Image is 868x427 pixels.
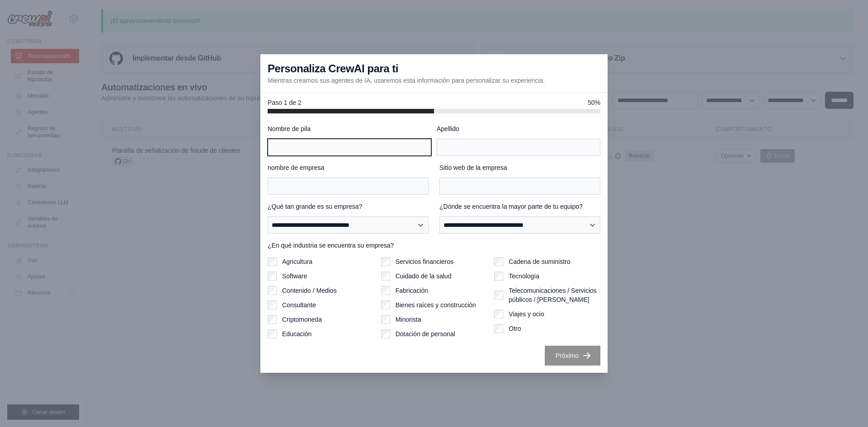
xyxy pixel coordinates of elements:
font: Minorista [396,316,421,323]
font: Próximo [556,352,579,359]
font: Fabricación [396,287,428,294]
font: Tecnología [509,272,539,280]
font: Personaliza CrewAI para ti [268,62,398,75]
font: Telecomunicaciones / Servicios públicos / [PERSON_NAME] [509,287,597,303]
font: Paso 1 de 2 [268,99,302,106]
font: nombre de empresa [268,164,324,171]
font: ¿Dónde se encuentra la mayor parte de tu equipo? [439,203,583,210]
font: Bienes raíces y construcción [396,301,476,309]
font: Sitio web de la empresa [439,164,507,171]
font: Apellido [437,125,459,132]
font: Consultante [282,301,316,309]
font: Agricultura [282,258,312,265]
font: Criptomoneda [282,316,322,323]
font: Educación [282,330,311,338]
font: Otro [509,325,521,332]
font: Contenido / Medios [282,287,337,294]
font: Viajes y ocio [509,310,544,318]
font: Mientras creamos sus agentes de IA, usaremos esta información para personalizar su experiencia. [268,77,545,84]
font: Cadena de suministro [509,258,570,265]
font: 50% [588,99,600,106]
font: ¿En qué industria se encuentra su empresa? [268,242,394,249]
font: Servicios financieros [396,258,453,265]
font: Software [282,272,307,280]
font: Nombre de pila [268,125,311,132]
font: ¿Qué tan grande es su empresa? [268,203,362,210]
font: Dotación de personal [396,330,455,338]
font: Cuidado de la salud [396,272,452,280]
